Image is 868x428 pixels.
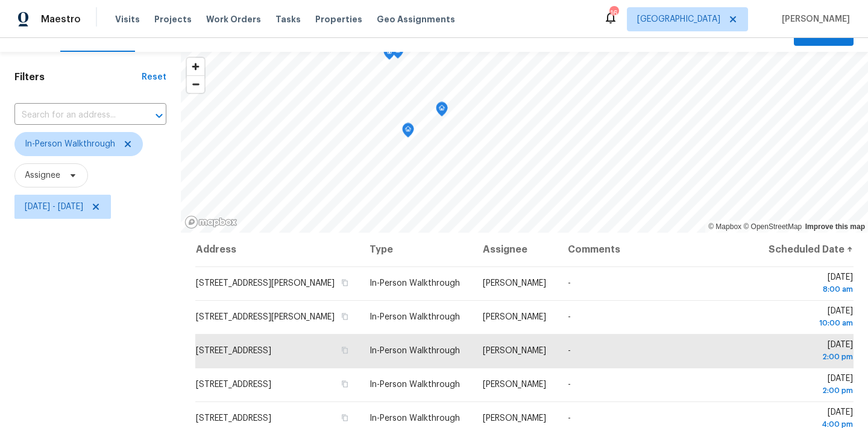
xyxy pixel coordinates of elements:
[154,13,192,25] span: Projects
[483,347,546,355] span: [PERSON_NAME]
[568,313,571,321] span: -
[25,201,83,213] span: [DATE] - [DATE]
[184,215,237,229] a: Mapbox homepage
[766,351,853,363] div: 2:00 pm
[766,283,853,295] div: 8:00 am
[196,347,271,355] span: [STREET_ADDRESS]
[568,380,571,389] span: -
[181,52,868,233] canvas: Map
[377,13,455,25] span: Geo Assignments
[196,313,335,321] span: [STREET_ADDRESS][PERSON_NAME]
[609,7,618,19] div: 16
[187,58,204,75] button: Zoom in
[766,374,853,397] span: [DATE]
[370,313,460,321] span: In-Person Walkthrough
[25,169,60,181] span: Assignee
[25,138,115,150] span: In-Person Walkthrough
[339,277,350,288] button: Copy Address
[14,71,142,83] h1: Filters
[196,279,335,288] span: [STREET_ADDRESS][PERSON_NAME]
[41,13,81,25] span: Maestro
[142,71,166,83] div: Reset
[195,233,360,266] th: Address
[392,44,404,63] div: Map marker
[766,385,853,397] div: 2:00 pm
[708,222,741,231] a: Mapbox
[766,317,853,329] div: 10:00 am
[370,414,460,423] span: In-Person Walkthrough
[370,279,460,288] span: In-Person Walkthrough
[568,414,571,423] span: -
[360,233,473,266] th: Type
[568,347,571,355] span: -
[436,102,448,121] div: Map marker
[151,107,168,124] button: Open
[756,233,854,266] th: Scheduled Date ↑
[315,13,362,25] span: Properties
[558,233,756,266] th: Comments
[766,273,853,295] span: [DATE]
[339,379,350,389] button: Copy Address
[383,45,395,64] div: Map marker
[805,222,865,231] a: Improve this map
[637,13,720,25] span: [GEOGRAPHIC_DATA]
[766,307,853,329] span: [DATE]
[115,13,140,25] span: Visits
[743,222,802,231] a: OpenStreetMap
[766,341,853,363] span: [DATE]
[187,76,204,93] span: Zoom out
[339,311,350,322] button: Copy Address
[777,13,850,25] span: [PERSON_NAME]
[483,414,546,423] span: [PERSON_NAME]
[483,279,546,288] span: [PERSON_NAME]
[483,313,546,321] span: [PERSON_NAME]
[275,15,301,24] span: Tasks
[196,380,271,389] span: [STREET_ADDRESS]
[206,13,261,25] span: Work Orders
[402,123,414,142] div: Map marker
[339,345,350,356] button: Copy Address
[370,380,460,389] span: In-Person Walkthrough
[568,279,571,288] span: -
[196,414,271,423] span: [STREET_ADDRESS]
[473,233,558,266] th: Assignee
[370,347,460,355] span: In-Person Walkthrough
[187,75,204,93] button: Zoom out
[14,106,133,125] input: Search for an address...
[339,412,350,423] button: Copy Address
[483,380,546,389] span: [PERSON_NAME]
